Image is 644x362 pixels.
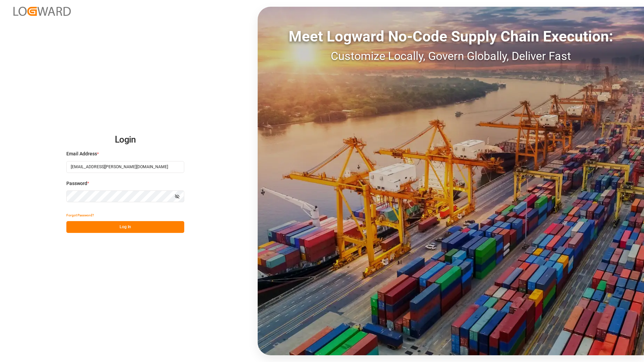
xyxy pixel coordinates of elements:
[66,150,97,157] span: Email Address
[66,180,87,187] span: Password
[66,209,94,221] button: Forgot Password?
[66,129,184,151] h2: Login
[13,7,71,16] img: Logward_new_orange.png
[66,221,184,233] button: Log In
[66,161,184,173] input: Enter your email
[258,48,644,65] div: Customize Locally, Govern Globally, Deliver Fast
[258,25,644,48] div: Meet Logward No-Code Supply Chain Execution:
